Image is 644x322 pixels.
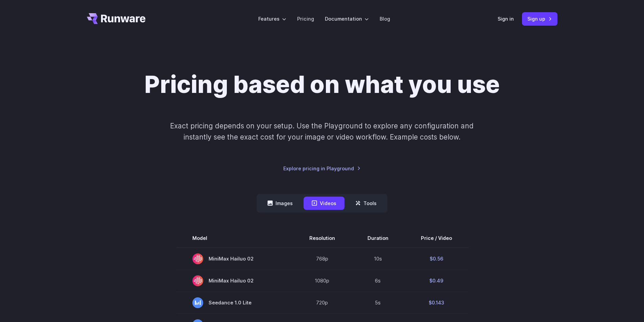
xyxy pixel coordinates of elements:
th: Resolution [293,229,351,248]
a: Pricing [297,15,314,23]
td: $0.143 [405,292,468,314]
td: 5s [351,292,405,314]
h1: Pricing based on what you use [144,70,500,99]
a: Sign up [522,12,557,25]
td: 720p [293,292,351,314]
label: Documentation [325,15,369,23]
a: Sign in [498,15,514,23]
span: MiniMax Hailuo 02 [192,275,277,286]
a: Go to / [87,13,146,24]
td: $0.49 [405,270,468,292]
th: Price / Video [405,229,468,248]
th: Model [176,229,293,248]
td: 10s [351,248,405,270]
td: $0.56 [405,248,468,270]
span: MiniMax Hailuo 02 [192,253,277,264]
td: 768p [293,248,351,270]
span: Seedance 1.0 Lite [192,297,277,308]
button: Videos [304,197,344,210]
p: Exact pricing depends on your setup. Use the Playground to explore any configuration and instantl... [157,120,486,143]
th: Duration [351,229,405,248]
button: Tools [347,197,385,210]
td: 1080p [293,270,351,292]
a: Blog [380,15,390,23]
a: Explore pricing in Playground [283,165,361,172]
td: 6s [351,270,405,292]
label: Features [258,15,286,23]
button: Images [259,197,301,210]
